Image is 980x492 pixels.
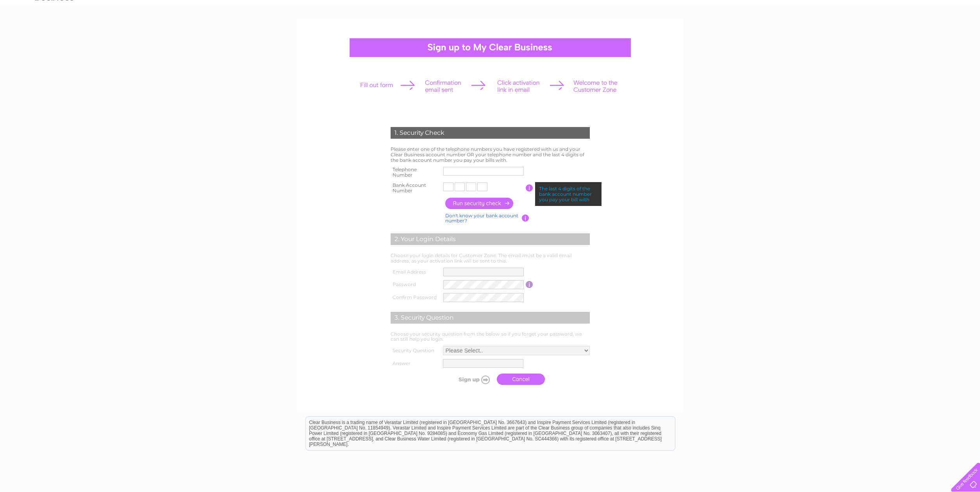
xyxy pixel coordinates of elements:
[389,329,592,344] td: Choose your security question from the below so if you forget your password, we can still help yo...
[389,344,441,357] th: Security Question
[535,182,602,206] div: The last 4 digits of the bank account number you pay your bill with
[389,357,441,370] th: Answer
[389,291,442,304] th: Confirm Password
[912,33,935,39] a: Telecoms
[391,312,590,324] div: 3. Security Question
[306,4,675,38] div: Clear Business is a trading name of Verastar Limited (registered in [GEOGRAPHIC_DATA] No. 3667643...
[391,233,590,245] div: 2. Your Login Details
[389,165,442,180] th: Telephone Number
[522,215,529,222] input: Information
[833,4,887,14] a: 0333 014 3131
[391,127,590,139] div: 1. Security Check
[526,184,533,191] input: Information
[389,251,592,266] td: Choose your login details for Customer Zone. The email must be a valid email address, as your act...
[526,281,533,288] input: Information
[956,33,975,39] a: Contact
[445,374,493,385] input: Submit
[890,33,907,39] a: Energy
[497,374,545,385] a: Cancel
[940,33,951,39] a: Blog
[389,145,592,165] td: Please enter one of the telephone numbers you have registered with us and your Clear Business acc...
[445,213,518,224] a: Don't know your bank account number?
[389,278,442,291] th: Password
[34,20,74,44] img: logo.png
[389,180,442,196] th: Bank Account Number
[389,266,442,278] th: Email Address
[871,33,885,39] a: Water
